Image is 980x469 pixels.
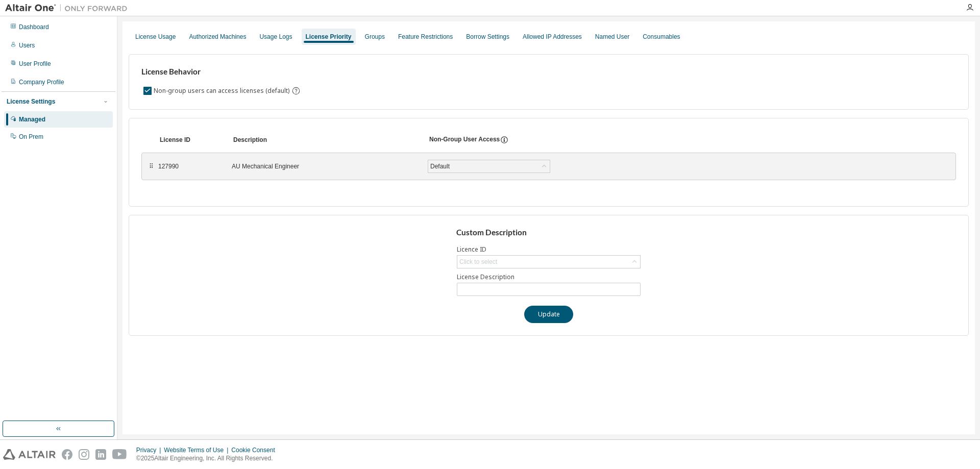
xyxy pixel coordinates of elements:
[429,135,500,144] div: Non-Group User Access
[19,115,45,124] div: Managed
[232,162,415,170] div: AU Mechanical Engineer
[112,449,127,460] img: youtube.svg
[457,245,641,254] label: Licence ID
[3,449,56,460] img: altair_logo.svg
[233,136,417,144] div: Description
[136,446,164,454] div: Privacy
[189,33,246,41] div: Authorized Machines
[19,133,43,141] div: On Prem
[456,228,642,238] h3: Custom Description
[457,256,640,268] div: Click to select
[524,306,573,323] button: Update
[135,33,176,41] div: License Usage
[398,33,453,41] div: Feature Restrictions
[259,33,292,41] div: Usage Logs
[459,258,497,266] div: Click to select
[466,33,509,41] div: Borrow Settings
[141,67,299,77] h3: License Behavior
[148,162,154,170] div: ⠿
[365,33,385,41] div: Groups
[160,136,221,144] div: License ID
[457,273,641,281] label: License Description
[136,454,281,463] p: © 2025 Altair Engineering, Inc. All Rights Reserved.
[19,23,49,31] div: Dashboard
[429,161,451,172] div: Default
[291,86,301,95] svg: By default any user not assigned to any group can access any license. Turn this setting off to di...
[164,446,231,454] div: Website Terms of Use
[523,33,582,41] div: Allowed IP Addresses
[595,33,629,41] div: Named User
[19,41,35,50] div: Users
[19,60,51,68] div: User Profile
[158,162,219,170] div: 127990
[306,33,352,41] div: License Priority
[428,160,550,172] div: Default
[154,85,291,97] label: Non-group users can access licenses (default)
[5,3,133,13] img: Altair One
[643,33,680,41] div: Consumables
[95,449,106,460] img: linkedin.svg
[231,446,281,454] div: Cookie Consent
[19,78,64,86] div: Company Profile
[7,97,55,106] div: License Settings
[79,449,89,460] img: instagram.svg
[62,449,72,460] img: facebook.svg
